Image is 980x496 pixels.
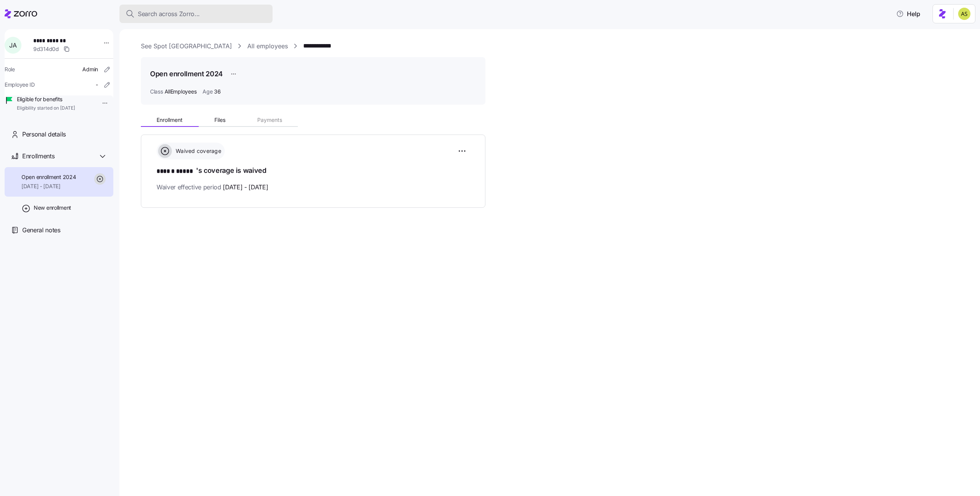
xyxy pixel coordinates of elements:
[119,5,273,23] button: Search across Zorro...
[150,69,223,79] h1: Open enrollment 2024
[21,182,76,190] span: [DATE] - [DATE]
[33,45,59,53] span: 9d314d0d
[896,9,920,18] span: Help
[958,8,970,20] img: 2a591ca43c48773f1b6ab43d7a2c8ce9
[34,204,71,212] span: New enrollment
[223,182,268,192] span: [DATE] - [DATE]
[22,130,66,139] span: Personal details
[138,9,200,19] span: Search across Zorro...
[82,66,98,73] span: Admin
[96,81,98,89] span: -
[141,41,232,51] a: See Spot [GEOGRAPHIC_DATA]
[173,147,221,155] span: Waived coverage
[5,81,35,89] span: Employee ID
[247,41,288,51] a: All employees
[157,166,470,176] h1: 's coverage is waived
[22,151,54,161] span: Enrollments
[214,117,225,123] span: Files
[21,173,76,181] span: Open enrollment 2024
[157,117,183,123] span: Enrollment
[22,225,60,235] span: General notes
[157,182,268,192] span: Waiver effective period
[5,66,15,73] span: Role
[203,88,212,95] span: Age
[9,42,16,48] span: J A
[17,105,75,112] span: Eligibility started on [DATE]
[214,88,220,95] span: 36
[150,88,163,95] span: Class
[165,88,197,95] span: AllEmployees
[17,95,75,103] span: Eligible for benefits
[890,6,926,21] button: Help
[257,117,282,123] span: Payments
